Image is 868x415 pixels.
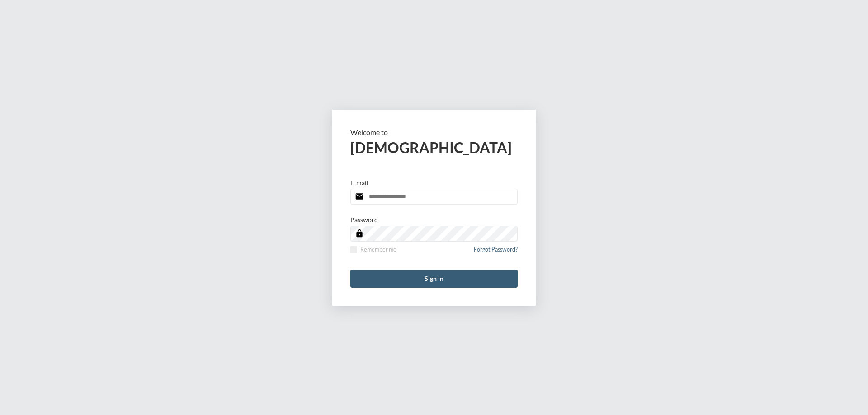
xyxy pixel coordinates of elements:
[350,128,518,136] p: Welcome to
[350,270,518,288] button: Sign in
[350,246,396,253] label: Remember me
[350,216,378,224] p: Password
[350,139,518,156] h2: [DEMOGRAPHIC_DATA]
[474,246,518,258] a: Forgot Password?
[350,179,368,187] p: E-mail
